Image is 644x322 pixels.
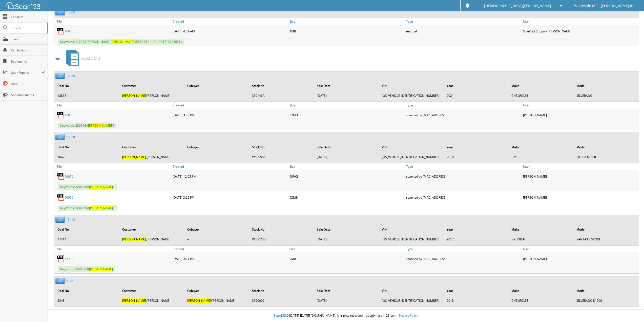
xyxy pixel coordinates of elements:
td: ;[PERSON_NAME] [120,296,184,305]
td: [US_VEHICLE_IDENTIFICATION_NUMBER] [379,296,444,305]
td: ;[PERSON_NAME] [120,235,184,243]
div: 13MB [288,192,405,202]
span: Announcements [11,93,45,97]
th: Cobuyer [185,81,249,91]
th: Model [574,142,638,152]
span: Reminders [11,48,45,52]
div: manual [405,26,522,36]
td: 330146A [250,91,314,100]
td: SANTA FE SPORT [574,235,638,243]
a: User [522,245,639,252]
a: 17414 [66,217,75,222]
a: Type [405,163,522,170]
a: Created [171,18,288,25]
span: Keywords: 330146A JR [58,123,116,128]
span: [PERSON_NAME] [122,237,146,241]
div: 32MB [288,110,405,120]
div: 4MB [288,26,405,36]
th: Stock No [250,286,314,296]
a: File [54,163,171,170]
div: Chat Widget [619,298,644,322]
span: Keywords: 112922 [PERSON_NAME] 95359 350119B [DATE] 3E226311 [58,39,184,45]
td: -- [185,235,249,243]
div: scanned by [MAC_ADDRESS] [405,110,522,120]
span: Whiteside of St [PERSON_NAME] Inc [574,4,635,7]
div: [PERSON_NAME] [522,110,639,120]
td: -- [185,153,249,161]
a: 16679 [65,174,73,179]
span: Scan [11,37,45,41]
th: Sale Date [314,142,379,152]
a: A CAR DEALS [63,49,101,69]
span: [PERSON_NAME] [89,185,113,189]
a: 17414 [65,257,73,261]
img: PDF.png [57,111,65,119]
td: 2018 [444,296,508,305]
a: Type [405,18,522,25]
th: Stock No [250,224,314,235]
span: Bookmarks [11,59,45,64]
td: SILVERADO K1500 [574,296,638,305]
span: [PERSON_NAME] [88,123,112,128]
th: Cobuyer [185,224,249,235]
span: [DEMOGRAPHIC_DATA][PERSON_NAME] [484,4,551,7]
th: VIN [379,142,444,152]
th: Model [574,81,638,91]
div: [DATE] 4:01 AM [171,26,288,36]
td: [DATE] [314,91,379,100]
th: Cobuyer [185,142,249,152]
span: Scan123 [274,313,286,318]
a: User [522,163,639,170]
div: 9MB [288,254,405,264]
th: VIN [379,224,444,235]
td: 2021 [444,91,508,100]
div: 990KB [288,171,405,181]
a: 12835 [66,74,75,78]
th: Cobuyer [185,286,249,296]
th: Year [444,81,508,91]
span: [PERSON_NAME] [187,298,211,303]
div: scanned by [MAC_ADDRESS] [405,192,522,202]
td: [DATE] [314,235,379,243]
span: [PERSON_NAME] [122,298,146,303]
img: PDF.png [57,27,65,35]
img: PDF.png [57,194,65,201]
td: 16679 [55,153,119,161]
td: 2017 [444,235,508,243]
a: 2348 [66,279,73,283]
a: 15805 [66,10,75,14]
th: Sale Date [314,224,379,235]
th: Sale Date [314,81,379,91]
td: [US_VEHICLE_IDENTIFICATION_NUMBER] [379,235,444,243]
div: [PERSON_NAME] [522,171,639,181]
td: HYUNDAI [509,235,573,243]
td: -- [185,91,249,100]
th: Model [574,286,638,296]
span: [PERSON_NAME] [89,267,113,271]
th: Stock No [250,81,314,91]
span: Keywords: W50075B [58,266,115,272]
div: [DATE] 4:21 PM [171,254,288,264]
div: Scan123 Support [PERSON_NAME] [522,26,639,36]
div: scanned by [MAC_ADDRESS] [405,254,522,264]
th: Year [444,142,508,152]
td: 3P20002 [250,296,314,305]
th: Make [509,81,573,91]
th: Customer [120,224,184,235]
a: Created [171,245,288,252]
th: Year [444,286,508,296]
th: Make [509,286,573,296]
span: [PERSON_NAME] [122,155,146,159]
td: GMC [509,153,573,161]
img: scan123-logo-white.svg [5,2,43,9]
td: W50058A [250,153,314,161]
span: Cabinets [11,15,45,19]
span: Keywords: W50058A JR [58,184,117,190]
a: 16020 [65,29,73,33]
div: [DATE] 3:08 PM [171,110,288,120]
a: Size [288,245,405,252]
div: © [DATE]-[DATE] [DOMAIN_NAME]. All rights reserved | appg04-scan123-com | [48,310,644,322]
td: 2018 [444,153,508,161]
span: Help [11,82,45,86]
a: User [522,18,639,25]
